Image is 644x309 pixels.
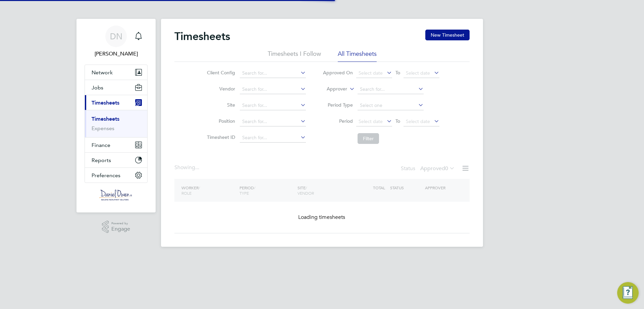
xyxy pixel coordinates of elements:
label: Period Type [323,102,353,108]
label: Period [323,118,353,124]
nav: Main navigation [76,19,156,213]
input: Search for... [240,117,306,126]
span: Reports [92,157,111,163]
div: Timesheets [85,110,147,137]
div: Status [401,164,456,173]
input: Search for... [240,85,306,94]
h2: Timesheets [174,30,230,43]
li: Timesheets I Follow [268,50,321,62]
img: danielowen-logo-retina.png [99,190,133,200]
label: Approved On [323,70,353,76]
button: Finance [85,138,147,152]
span: To [393,117,402,125]
span: Select date [359,118,383,124]
label: Vendor [205,86,235,92]
button: Jobs [85,80,147,95]
span: 0 [445,165,448,172]
li: All Timesheets [338,50,377,62]
a: Go to home page [85,190,148,200]
span: Danielle Nail [85,50,148,58]
a: DN[PERSON_NAME] [85,26,148,58]
input: Search for... [240,133,306,143]
span: Preferences [92,172,120,179]
button: New Timesheet [425,30,470,40]
a: Timesheets [92,116,119,122]
label: Timesheet ID [205,134,235,140]
button: Engage Resource Center [617,282,639,304]
span: To [393,68,402,77]
span: Select date [359,70,383,76]
input: Select one [358,101,424,110]
span: ... [195,164,199,171]
span: DN [110,32,122,41]
span: Select date [406,70,430,76]
label: Site [205,102,235,108]
button: Reports [85,153,147,167]
span: Powered by [111,221,130,226]
label: Position [205,118,235,124]
button: Filter [358,133,379,144]
input: Search for... [358,85,424,94]
span: Network [92,69,113,76]
span: Timesheets [92,100,119,106]
span: Jobs [92,84,103,91]
label: Approved [420,165,455,172]
input: Search for... [240,69,306,78]
input: Search for... [240,101,306,110]
span: Select date [406,118,430,124]
div: Showing [174,164,201,171]
a: Expenses [92,125,114,131]
a: Powered byEngage [102,221,130,233]
label: Client Config [205,70,235,76]
label: Approver [317,86,347,92]
button: Preferences [85,168,147,183]
span: Engage [111,226,130,232]
button: Network [85,65,147,80]
button: Timesheets [85,95,147,110]
span: Finance [92,142,110,148]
